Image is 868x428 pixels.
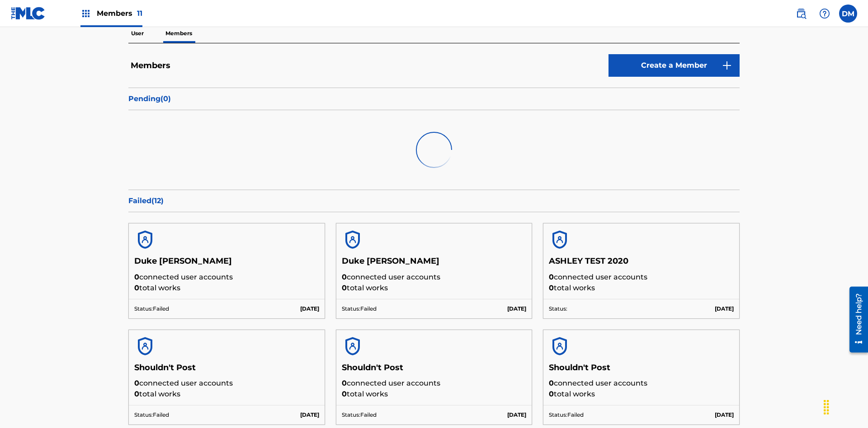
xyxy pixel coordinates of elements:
[816,5,834,23] div: Help
[134,283,319,293] p: total works
[134,411,169,419] p: Status: Failed
[819,394,834,421] div: Drag
[715,305,734,313] p: [DATE]
[549,272,734,283] p: connected user accounts
[549,305,567,313] p: Status:
[549,256,734,272] h5: ASHLEY TEST 2020
[342,256,527,272] h5: Duke [PERSON_NAME]
[549,363,734,378] h5: Shouldn't Post
[507,411,526,419] p: [DATE]
[819,8,830,19] img: help
[134,229,156,251] img: account
[549,283,734,293] p: total works
[549,389,734,400] p: total works
[416,132,452,168] img: preloader
[342,378,527,389] p: connected user accounts
[342,390,347,398] span: 0
[342,411,377,419] p: Status: Failed
[549,284,554,292] span: 0
[549,411,584,419] p: Status: Failed
[843,283,868,357] iframe: Resource Center
[507,305,526,313] p: [DATE]
[163,24,195,43] p: Members
[128,24,146,43] p: User
[134,390,139,398] span: 0
[80,8,91,19] img: Top Rightsholders
[134,379,139,387] span: 0
[300,411,319,419] p: [DATE]
[722,60,732,71] img: 9d2ae6d4665cec9f34b9.svg
[134,284,139,292] span: 0
[549,379,554,387] span: 0
[134,389,319,400] p: total works
[137,9,142,18] span: 11
[134,272,319,283] p: connected user accounts
[97,8,142,19] span: Members
[549,390,554,398] span: 0
[128,195,740,206] p: Failed ( 12 )
[549,378,734,389] p: connected user accounts
[549,229,571,251] img: account
[549,335,571,357] img: account
[128,60,170,71] h5: Members
[342,305,377,313] p: Status: Failed
[342,273,347,281] span: 0
[342,335,363,357] img: account
[715,411,734,419] p: [DATE]
[549,273,554,281] span: 0
[134,305,169,313] p: Status: Failed
[792,5,810,23] a: Public Search
[342,379,347,387] span: 0
[823,385,868,428] iframe: Chat Widget
[342,272,527,283] p: connected user accounts
[134,335,156,357] img: account
[128,93,740,104] p: Pending ( 0 )
[134,273,139,281] span: 0
[134,256,319,272] h5: Duke [PERSON_NAME]
[11,7,46,20] img: MLC Logo
[342,283,527,293] p: total works
[342,229,363,251] img: account
[300,305,319,313] p: [DATE]
[342,389,527,400] p: total works
[134,363,319,378] h5: Shouldn't Post
[134,378,319,389] p: connected user accounts
[609,54,740,77] a: Create a Member
[796,8,807,19] img: search
[342,284,347,292] span: 0
[342,363,527,378] h5: Shouldn't Post
[839,5,857,23] div: User Menu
